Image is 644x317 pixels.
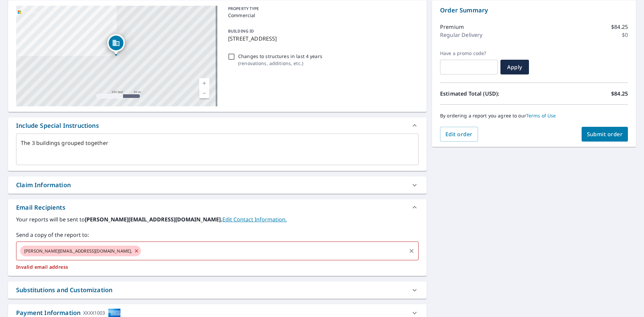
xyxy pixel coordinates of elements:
[500,60,529,74] button: Apply
[228,12,416,19] p: Commercial
[16,203,65,212] div: Email Recipients
[440,50,498,56] label: Have a promo code?
[16,180,71,190] div: Claim Information
[440,127,478,142] button: Edit order
[20,248,136,254] span: [PERSON_NAME][EMAIL_ADDRESS][DOMAIN_NAME],
[199,88,209,98] a: Current Level 17, Zoom Out
[440,23,464,31] p: Premium
[8,117,427,134] div: Include Special Instructions
[16,215,419,223] label: Your reports will be sent to
[16,264,419,270] p: Invalid email address
[16,121,99,130] div: Include Special Instructions
[440,90,534,98] p: Estimated Total (USD):
[228,35,416,43] p: [STREET_ADDRESS]
[199,78,209,88] a: Current Level 17, Zoom In
[222,216,287,223] a: EditContactInfo
[622,31,628,39] p: $0
[16,231,419,239] label: Send a copy of the report to:
[238,60,322,67] p: ( renovations, additions, etc. )
[8,199,427,215] div: Email Recipients
[611,23,628,31] p: $84.25
[8,281,427,299] div: Substitutions and Customization
[506,63,524,71] span: Apply
[107,34,125,55] div: Dropped pin, building 1, Commercial property, 2489 Highway 557 Clover, SC 29710
[238,53,322,60] p: Changes to structures in last 4 years
[587,130,623,138] span: Submit order
[16,285,112,295] div: Substitutions and Customization
[407,246,416,256] button: Clear
[582,127,628,142] button: Submit order
[445,130,473,138] span: Edit order
[526,112,556,119] a: Terms of Use
[611,90,628,98] p: $84.25
[21,140,414,159] textarea: The 3 buildings grouped together
[20,246,141,256] div: [PERSON_NAME][EMAIL_ADDRESS][DOMAIN_NAME],
[440,6,628,15] p: Order Summary
[228,28,254,34] p: BUILDING ID
[8,176,427,194] div: Claim Information
[85,216,222,223] b: [PERSON_NAME][EMAIL_ADDRESS][DOMAIN_NAME].
[440,31,482,39] p: Regular Delivery
[228,6,416,12] p: PROPERTY TYPE
[440,113,628,119] p: By ordering a report you agree to our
